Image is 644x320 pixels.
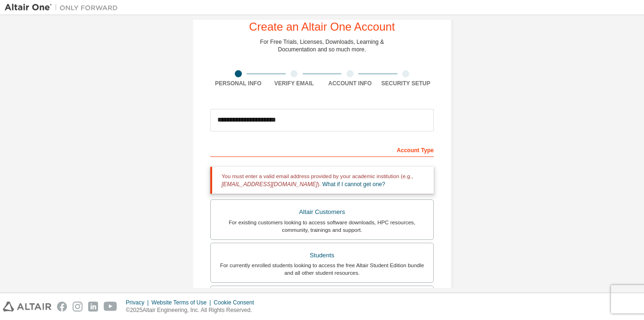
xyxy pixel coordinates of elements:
img: linkedin.svg [88,302,98,312]
div: For existing customers looking to access software downloads, HPC resources, community, trainings ... [216,219,428,234]
div: Account Info [322,80,378,87]
div: Security Setup [378,80,434,87]
div: You must enter a valid email address provided by your academic institution (e.g., ). [210,167,434,194]
div: Altair Customers [216,205,428,219]
div: Privacy [126,299,151,306]
img: instagram.svg [73,302,83,312]
span: [EMAIL_ADDRESS][DOMAIN_NAME] [222,181,317,188]
div: Account Type [210,142,434,157]
img: Altair One [5,3,123,12]
div: For currently enrolled students looking to access the free Altair Student Edition bundle and all ... [216,262,428,277]
div: Create an Altair One Account [249,21,395,33]
div: Website Terms of Use [151,299,214,306]
div: Cookie Consent [214,299,259,306]
a: What if I cannot get one? [322,181,385,188]
img: facebook.svg [57,302,67,312]
div: For Free Trials, Licenses, Downloads, Learning & Documentation and so much more. [260,38,384,53]
div: Students [216,249,428,262]
img: youtube.svg [104,302,117,312]
div: Verify Email [266,80,322,87]
p: © 2025 Altair Engineering, Inc. All Rights Reserved. [126,306,260,314]
div: Personal Info [210,80,266,87]
img: altair_logo.svg [3,302,51,312]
